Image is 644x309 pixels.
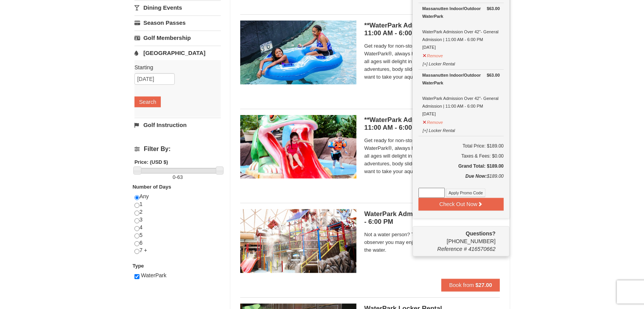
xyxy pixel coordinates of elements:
[437,246,467,252] span: Reference #
[364,22,500,37] h5: **WaterPark Admission - Over 42” Tall | 11:00 AM - 6:00 PM
[418,162,504,170] h5: Grand Total: $189.00
[134,96,161,107] button: Search
[487,71,500,79] strong: $63.00
[418,172,504,188] div: $189.00
[466,230,496,237] strong: Questions?
[422,71,500,118] div: WaterPark Admission Over 42"- General Admission | 11:00 AM - 6:00 PM [DATE]
[422,125,455,134] button: [+] Locker Rental
[364,231,500,254] span: Not a water person? Then this ticket is just for you. As an observer you may enjoy the WaterPark ...
[418,198,504,210] button: Check Out Now
[240,115,356,179] img: 6619917-738-d4d758dd.jpg
[364,137,500,175] span: Get ready for non-stop thrills at the Massanutten WaterPark®, always heated to 84° Fahrenheit. Ch...
[422,58,455,68] button: [+] Locker Rental
[134,15,221,30] a: Season Passes
[177,174,183,180] span: 63
[441,279,500,291] button: Book from $27.00
[134,46,221,60] a: [GEOGRAPHIC_DATA]
[364,210,500,226] h5: WaterPark Admission- Observer | 11:00 AM - 6:00 PM
[418,152,504,160] div: Taxes & Fees: $0.00
[134,64,215,71] label: Starting
[422,5,500,20] div: Massanutten Indoor/Outdoor WaterPark
[364,42,500,81] span: Get ready for non-stop thrills at the Massanutten WaterPark®, always heated to 84° Fahrenheit. Ch...
[422,50,443,60] button: Remove
[134,118,221,132] a: Golf Instruction
[240,21,356,84] img: 6619917-726-5d57f225.jpg
[422,117,443,126] button: Remove
[173,174,176,180] span: 0
[133,263,144,269] strong: Type
[134,173,221,181] label: -
[418,230,496,244] span: [PHONE_NUMBER]
[134,146,221,153] h4: Filter By:
[468,246,496,252] span: 416570662
[133,184,171,190] strong: Number of Days
[418,142,504,150] h6: Total Price: $189.00
[134,0,221,15] a: Dining Events
[364,116,500,132] h5: **WaterPark Admission - Under 42” Tall | 11:00 AM - 6:00 PM
[422,5,500,51] div: WaterPark Admission Over 42"- General Admission | 11:00 AM - 6:00 PM [DATE]
[449,282,474,288] span: Book from
[240,209,356,273] img: 6619917-744-d8335919.jpg
[475,282,492,288] strong: $27.00
[465,173,487,179] strong: Due Now:
[487,5,500,12] strong: $63.00
[422,71,500,87] div: Massanutten Indoor/Outdoor WaterPark
[141,272,167,278] span: WaterPark
[134,31,221,45] a: Golf Membership
[134,193,221,262] div: Any 1 2 3 4 5 6 7 +
[446,189,486,197] button: Apply Promo Code
[134,159,168,165] strong: Price: (USD $)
